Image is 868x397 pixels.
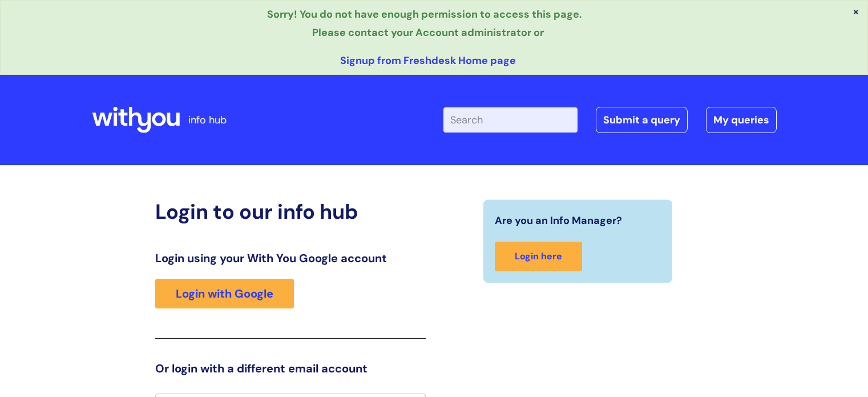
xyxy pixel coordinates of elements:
[853,6,859,17] button: ×
[9,5,847,42] p: Sorry! You do not have enough permission to access this page. Please contact your Account adminis...
[495,242,582,272] a: Login here
[340,54,516,67] a: Signup from Freshdesk Home page
[596,107,688,133] a: Submit a query
[155,279,294,308] a: Login with Google
[495,211,622,230] span: Are you an Info Manager?
[443,107,578,133] input: Search
[155,199,426,224] h2: Login to our info hub
[155,362,426,375] h3: Or login with a different email account
[706,107,777,133] a: My queries
[155,251,426,265] h3: Login using your With You Google account
[188,111,227,129] p: info hub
